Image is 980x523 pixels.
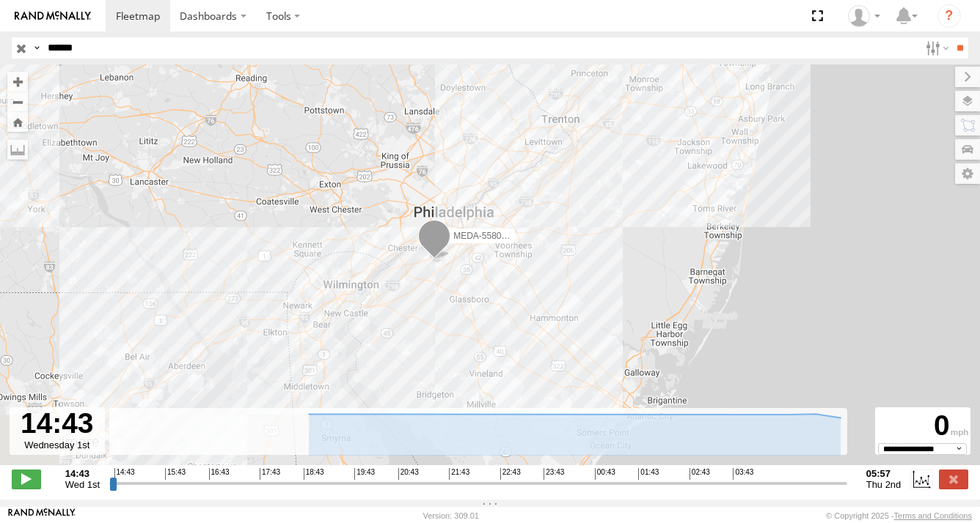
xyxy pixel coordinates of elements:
button: Zoom in [7,72,28,92]
a: Visit our Website [8,508,76,523]
span: 00:43 [595,468,615,480]
strong: 05:57 [866,468,902,479]
a: Terms and Conditions [894,511,972,520]
label: Search Query [31,37,43,59]
label: Measure [7,139,28,160]
img: rand-logo.svg [15,11,91,21]
button: Zoom Home [7,112,28,132]
i: ? [937,4,961,28]
span: 17:43 [260,468,280,480]
span: 19:43 [354,468,375,480]
button: Zoom out [7,92,28,112]
span: Wed 1st Oct 2025 [65,479,100,490]
strong: 14:43 [65,468,100,479]
span: 18:43 [304,468,324,480]
span: 22:43 [500,468,521,480]
span: 15:43 [165,468,186,480]
div: Version: 309.01 [423,511,479,520]
label: Play/Stop [12,470,41,489]
span: 20:43 [398,468,419,480]
span: 14:43 [114,468,135,480]
span: 01:43 [638,468,659,480]
label: Map Settings [955,163,980,184]
span: MEDA-558005-Swing [453,231,538,241]
div: Tim Albro [843,5,885,27]
span: 23:43 [544,468,564,480]
span: 02:43 [690,468,710,480]
label: Search Filter Options [920,37,951,59]
span: 21:43 [449,468,469,480]
div: © Copyright 2025 - [826,511,972,520]
span: 03:43 [733,468,753,480]
label: Close [939,470,968,489]
span: 16:43 [209,468,230,480]
span: Thu 2nd Oct 2025 [866,479,902,490]
div: 0 [877,409,968,442]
